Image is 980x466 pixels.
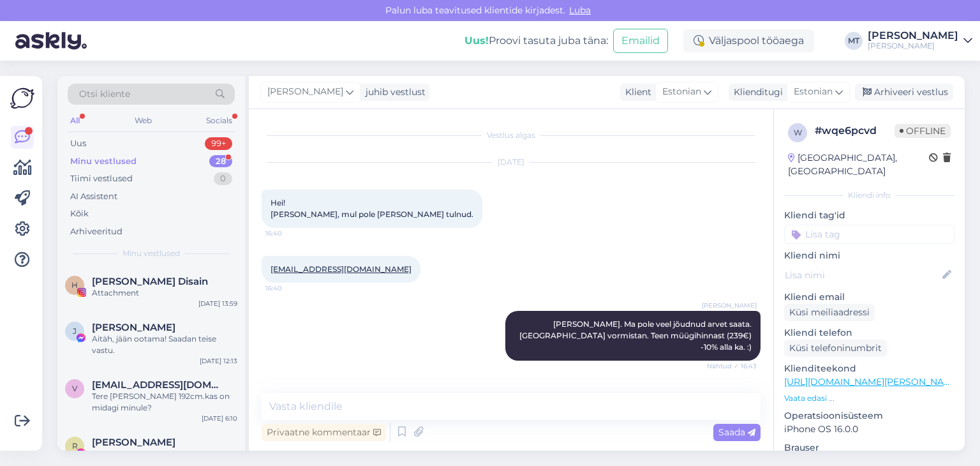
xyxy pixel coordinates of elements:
[214,172,232,185] div: 0
[784,340,887,357] div: Küsi telefoninumbrit
[262,424,386,441] div: Privaatne kommentaar
[72,441,78,451] span: R
[262,130,761,141] div: Vestlus algas
[209,155,232,168] div: 28
[267,85,343,99] span: [PERSON_NAME]
[620,86,651,99] div: Klient
[784,441,954,455] p: Brauser
[784,423,954,436] p: iPhone OS 16.0.0
[794,128,802,137] span: w
[92,333,237,356] div: Aitäh, jään ootama! Saadan teise vastu.
[200,356,237,366] div: [DATE] 12:13
[784,326,954,340] p: Kliendi telefon
[794,85,833,99] span: Estonian
[784,249,954,262] p: Kliendi nimi
[784,290,954,304] p: Kliendi email
[73,326,77,336] span: J
[265,229,313,238] span: 16:40
[868,31,958,41] div: [PERSON_NAME]
[464,34,489,47] b: Uus!
[10,86,34,110] img: Askly Logo
[92,437,175,448] span: Ringo Voosalu
[895,124,951,138] span: Offline
[785,268,940,282] input: Lisa nimi
[784,362,954,375] p: Klienditeekond
[360,86,426,99] div: juhib vestlust
[71,280,78,290] span: H
[122,248,180,259] span: Minu vestlused
[784,409,954,423] p: Operatsioonisüsteem
[613,29,668,53] button: Emailid
[70,207,89,220] div: Kõik
[72,384,77,393] span: v
[202,414,237,423] div: [DATE] 6:10
[205,137,232,150] div: 99+
[70,172,133,185] div: Tiimi vestlused
[519,319,754,352] span: [PERSON_NAME]. Ma pole veel jõudnud arvet saata. [GEOGRAPHIC_DATA] vormistan. Teen müügihinnast (...
[92,379,225,391] span: vip.emajoe@mail.ru
[702,301,757,310] span: [PERSON_NAME]
[784,209,954,222] p: Kliendi tag'id
[92,391,237,414] div: Tere [PERSON_NAME] 192cm.kas on midagi minule?
[868,31,972,51] a: [PERSON_NAME][PERSON_NAME]
[68,112,82,129] div: All
[565,4,595,16] span: Luba
[265,283,313,293] span: 16:40
[70,137,86,150] div: Uus
[79,87,130,101] span: Otsi kliente
[92,276,208,287] span: HOPP Disain
[132,112,154,129] div: Web
[784,393,954,404] p: Vaata edasi ...
[718,426,755,438] span: Saada
[729,86,783,99] div: Klienditugi
[784,225,954,244] input: Lisa tag
[707,361,757,371] span: Nähtud ✓ 16:43
[855,84,953,101] div: Arhiveeri vestlus
[662,85,701,99] span: Estonian
[788,151,929,178] div: [GEOGRAPHIC_DATA], [GEOGRAPHIC_DATA]
[198,299,237,308] div: [DATE] 13:59
[92,287,237,299] div: Attachment
[868,41,958,51] div: [PERSON_NAME]
[92,448,237,460] div: Jaki hinnaks [PERSON_NAME] 249€.
[70,225,122,238] div: Arhiveeritud
[92,322,175,333] span: Jane Kodar
[784,304,875,321] div: Küsi meiliaadressi
[464,33,608,49] div: Proovi tasuta juba täna:
[815,123,895,139] div: # wqe6pcvd
[262,156,761,168] div: [DATE]
[204,112,235,129] div: Socials
[70,190,117,203] div: AI Assistent
[271,198,473,219] span: Hei! [PERSON_NAME], mul pole [PERSON_NAME] tulnud.
[271,264,412,274] a: [EMAIL_ADDRESS][DOMAIN_NAME]
[845,32,863,50] div: MT
[683,29,814,52] div: Väljaspool tööaega
[784,376,960,387] a: [URL][DOMAIN_NAME][PERSON_NAME]
[70,155,137,168] div: Minu vestlused
[784,190,954,201] div: Kliendi info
